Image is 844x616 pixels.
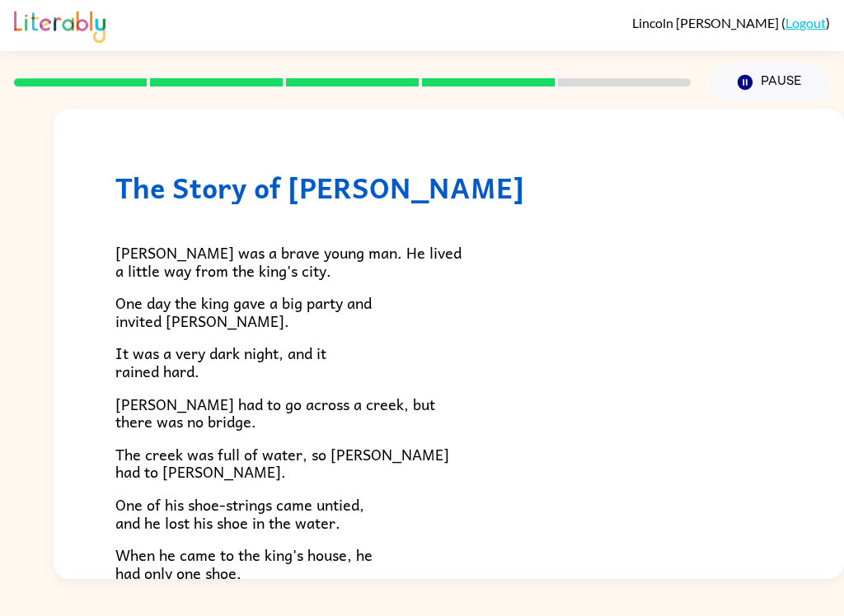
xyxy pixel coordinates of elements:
h1: The Story of [PERSON_NAME] [115,170,782,204]
img: Literably [14,7,105,43]
span: When he came to the king's house, he had only one shoe. [115,543,373,585]
span: Lincoln [PERSON_NAME] [632,15,781,30]
span: One of his shoe-strings came untied, and he lost his shoe in the water. [115,492,364,534]
button: Pause [710,63,830,101]
span: The creek was full of water, so [PERSON_NAME] had to [PERSON_NAME]. [115,442,449,484]
span: [PERSON_NAME] had to go across a creek, but there was no bridge. [115,392,435,434]
span: [PERSON_NAME] was a brave young man. He lived a little way from the king's city. [115,240,462,282]
div: ( ) [632,15,830,30]
span: One day the king gave a big party and invited [PERSON_NAME]. [115,291,372,333]
span: It was a very dark night, and it rained hard. [115,341,326,383]
a: Logout [785,15,826,30]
